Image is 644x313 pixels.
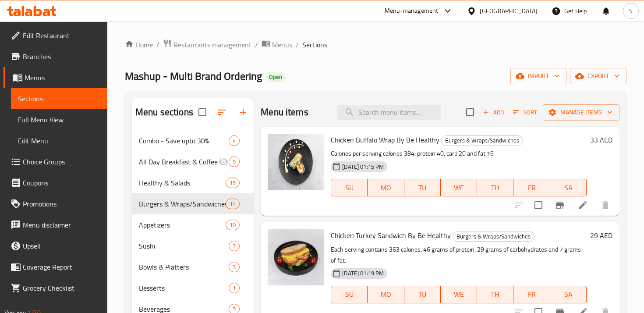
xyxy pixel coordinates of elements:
span: 4 [229,137,239,145]
span: Menus [272,39,292,50]
span: Select all sections [193,103,212,121]
div: Desserts1 [132,277,254,299]
a: Menus [4,67,107,88]
span: S [629,6,633,16]
span: FR [517,181,546,194]
div: items [226,220,240,230]
span: Sushi [139,241,229,251]
span: Sort sections [212,102,233,123]
span: 3 [229,263,239,271]
a: Edit Menu [11,130,107,151]
span: Manage items [550,107,612,118]
span: Mashup - Multi Brand Ordering [125,66,262,86]
span: Upsell [23,241,100,251]
span: Full Menu View [18,114,100,125]
span: MO [371,181,400,194]
div: Burgers & Wraps/Sandwiches [139,199,226,209]
li: / [296,39,299,50]
a: Upsell [4,235,107,256]
button: Manage items [543,104,619,121]
div: Sushi7 [132,235,254,256]
h2: Menu sections [135,106,193,119]
span: import [517,71,559,82]
div: items [229,283,240,293]
span: 1 [229,284,239,292]
a: Edit menu item [577,200,588,210]
button: Add [479,106,507,119]
button: Sort [511,106,539,119]
nav: breadcrumb [125,39,626,50]
div: Open [265,72,286,82]
button: import [510,68,566,84]
span: Choice Groups [23,156,100,167]
div: items [229,156,240,167]
a: Home [125,39,153,50]
span: 9 [229,158,239,166]
svg: Inactive section [218,156,229,167]
span: SA [554,288,583,301]
button: Add section [233,102,254,123]
div: Burgers & Wraps/Sandwiches [453,231,534,242]
div: Bowls & Platters3 [132,256,254,277]
a: Promotions [4,193,107,214]
span: Healthy & Salads [139,178,226,188]
div: Burgers & Wraps/Sandwiches [441,135,523,146]
div: All Day Breakfast & Coffee9 [132,151,254,172]
span: Add item [479,106,507,119]
a: Menu disclaimer [4,214,107,235]
span: Combo - Save upto 30% [139,135,229,146]
button: TU [404,179,441,196]
button: MO [368,286,404,303]
input: search [337,105,441,120]
div: All Day Breakfast & Coffee [139,156,218,167]
p: Each serving contains 363 calories, 46 grams of protein, 29 grams of carbohydrates and 7 grams of... [331,244,587,266]
span: Grocery Checklist [23,283,100,293]
span: FR [517,288,546,301]
div: items [229,262,240,272]
button: WE [441,286,477,303]
button: SU [331,286,368,303]
span: Select section [461,103,479,121]
div: Combo - Save upto 30%4 [132,130,254,151]
span: Desserts [139,283,229,293]
li: / [156,39,159,50]
div: items [229,135,240,146]
a: Coupons [4,172,107,193]
span: MO [371,288,400,301]
div: Appetizers10 [132,214,254,235]
span: Chicken Turkey Sandwich By Be Healthy [331,229,451,242]
div: items [229,241,240,251]
a: Edit Restaurant [4,25,107,46]
span: Add [481,107,505,117]
span: [DATE] 01:15 PM [339,163,387,171]
button: MO [368,179,404,196]
div: items [226,199,240,209]
p: Calories per serving calories 384, protein 40, carb 20 and fat 16 [331,148,587,159]
span: TH [481,181,510,194]
span: Burgers & Wraps/Sandwiches [453,231,534,242]
span: Sort [513,107,537,117]
a: Choice Groups [4,151,107,172]
span: Sections [18,93,100,104]
span: WE [444,288,474,301]
span: 10 [226,221,239,229]
span: Branches [23,51,100,62]
a: Restaurants management [163,39,251,50]
button: SU [331,179,368,196]
button: Branch-specific-item [549,195,570,216]
span: SU [335,288,364,301]
span: Appetizers [139,220,226,230]
div: [GEOGRAPHIC_DATA] [480,6,538,16]
div: Healthy & Salads15 [132,172,254,193]
button: FR [513,286,550,303]
a: Grocery Checklist [4,277,107,299]
span: Burgers & Wraps/Sandwiches [442,135,523,146]
a: Coverage Report [4,256,107,277]
span: Bowls & Platters [139,262,229,272]
span: Sections [302,39,327,50]
button: FR [513,179,550,196]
